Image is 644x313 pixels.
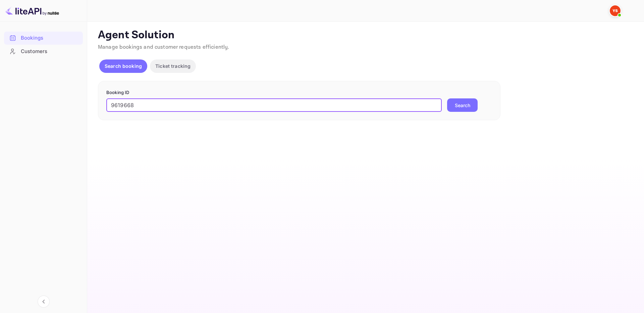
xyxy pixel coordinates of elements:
a: Customers [4,45,83,57]
img: LiteAPI logo [5,5,59,16]
div: Customers [21,48,79,55]
a: Bookings [4,32,83,44]
input: Enter Booking ID (e.g., 63782194) [106,98,442,112]
div: Bookings [21,34,79,42]
span: Manage bookings and customer requests efficiently. [98,44,229,51]
button: Collapse navigation [38,296,50,308]
img: Yandex Support [610,5,621,16]
p: Ticket tracking [155,62,191,70]
p: Search booking [105,62,142,70]
button: Search [447,98,478,112]
p: Booking ID [106,89,492,96]
p: Agent Solution [98,29,632,42]
div: Bookings [4,32,83,45]
div: Customers [4,45,83,58]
